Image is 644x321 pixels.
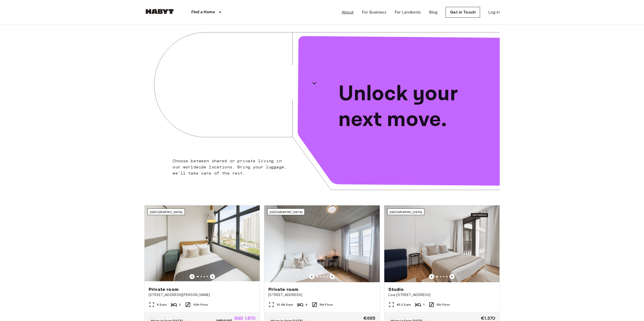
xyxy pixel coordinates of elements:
a: Log in [488,9,500,15]
span: 45.2 Sqm [397,302,411,307]
span: SGD 1,870 [234,316,256,320]
button: Previous image [189,274,195,279]
button: Previous image [309,274,314,279]
img: Habyt [144,9,175,14]
a: About [342,9,354,15]
span: 5th Floor [437,302,450,307]
span: €665 [363,316,376,320]
button: Previous image [210,274,215,279]
img: Marketing picture of unit SG-01-116-001-02 [145,205,260,282]
span: [STREET_ADDRESS] [268,292,375,298]
span: Studio [388,286,404,292]
button: Previous image [449,274,455,279]
a: For Landlords [395,9,421,15]
span: 1 [423,302,424,307]
img: Marketing picture of unit DE-01-489-503-001 [384,205,499,282]
span: Lisa-[STREET_ADDRESS] [388,292,495,298]
span: [GEOGRAPHIC_DATA] [150,210,183,214]
p: Choose between shared or private living in our worldwide locations. Bring your luggage, we'll tak... [173,158,290,176]
img: Marketing picture of unit DE-04-037-026-03Q [264,205,379,282]
span: €1,370 [481,316,495,320]
span: 10.68 Sqm [277,302,293,307]
span: [GEOGRAPHIC_DATA] [270,210,302,214]
span: Private room [149,286,178,292]
p: Find a Home [191,9,215,15]
span: Private room [268,286,298,292]
a: Get in Touch [446,7,480,18]
a: Blog [429,9,438,15]
span: 6 Sqm [157,302,167,307]
a: For Business [362,9,386,15]
span: 10th Floor [193,302,208,307]
span: 3 [179,302,181,307]
p: Unlock your next move. [338,81,492,133]
span: 5th Floor [320,302,333,307]
span: [GEOGRAPHIC_DATA] [390,210,422,214]
span: 4 [305,302,307,307]
button: Previous image [330,274,335,279]
span: [STREET_ADDRESS][PERSON_NAME] [149,292,256,298]
button: Previous image [429,274,434,279]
